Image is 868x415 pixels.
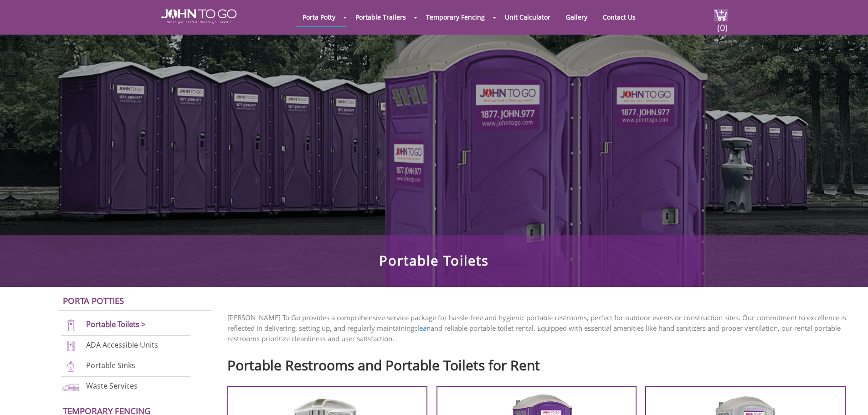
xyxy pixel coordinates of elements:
span: (0) [717,14,728,34]
h2: Portable Restrooms and Portable Toilets for Rent [227,353,854,373]
img: portable-toilets-new.png [61,319,81,332]
img: cart a [714,9,728,21]
a: Gallery [559,8,594,26]
a: Unit Calculator [498,8,557,26]
p: [PERSON_NAME] To Go provides a comprehensive service package for hassle-free and hygienic portabl... [227,313,854,344]
a: Porta Potties [63,295,124,306]
a: Waste Services [86,381,138,391]
a: ADA Accessible Units [86,340,158,350]
img: portable-sinks-new.png [61,360,81,373]
a: Portable Toilets > [86,319,146,329]
img: waste-services-new.png [61,381,81,393]
img: JOHN to go [161,9,236,24]
a: Porta Potty [296,8,342,26]
img: ADA-units-new.png [61,340,81,352]
a: Temporary Fencing [419,8,492,26]
a: Portable Sinks [86,360,135,370]
button: Live Chat [832,379,868,415]
a: Portable Trailers [349,8,413,26]
a: Contact Us [596,8,642,26]
a: clean [414,323,431,333]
